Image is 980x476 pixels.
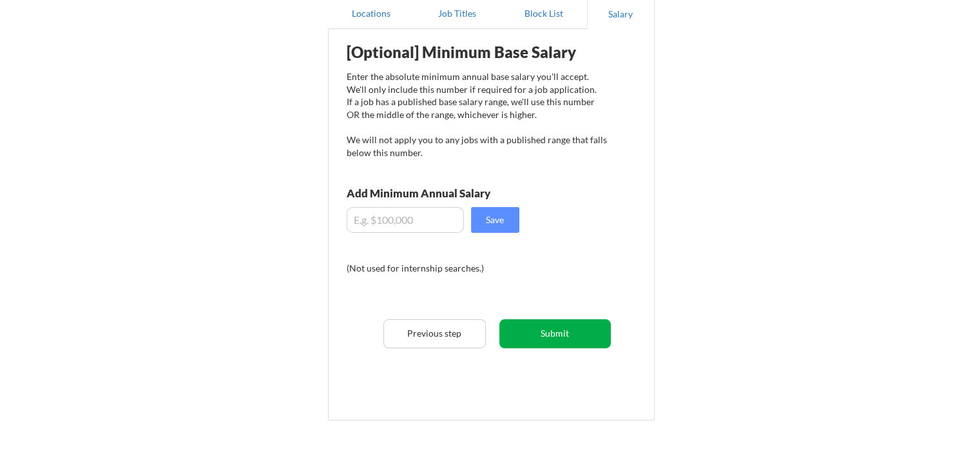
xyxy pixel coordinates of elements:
[347,70,607,159] div: Enter the absolute minimum annual base salary you'll accept. We'll only include this number if re...
[347,45,607,60] div: [Optional] Minimum Base Salary
[347,262,521,275] div: (Not used for internship searches.)
[347,207,464,233] input: E.g. $100,000
[347,188,548,199] div: Add Minimum Annual Salary
[471,207,519,233] button: Save
[383,319,486,348] button: Previous step
[499,319,611,348] button: Submit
